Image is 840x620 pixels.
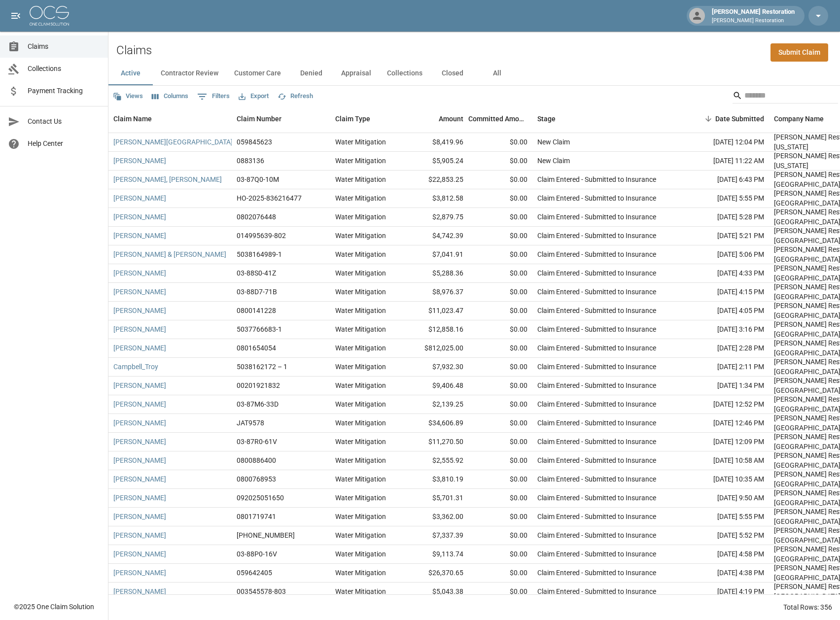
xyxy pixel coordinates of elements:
div: Claim Name [113,105,152,133]
div: [DATE] 4:38 PM [680,564,769,583]
a: [PERSON_NAME] [113,568,166,578]
div: dynamic tabs [108,62,840,85]
div: Search [733,88,838,105]
a: [PERSON_NAME] [113,549,166,559]
button: Select columns [149,89,191,104]
div: Water Mitigation [335,231,386,241]
div: $0.00 [468,264,532,283]
div: Water Mitigation [335,174,386,184]
div: $0.00 [468,545,532,564]
div: $5,905.24 [404,152,468,171]
div: [DATE] 9:50 AM [680,489,769,508]
div: $8,976.37 [404,283,468,302]
div: Claim Entered - Submitted to Insurance [537,586,656,596]
div: $0.00 [468,451,532,470]
div: 003545578-803 [237,586,286,596]
div: [DATE] 5:28 PM [680,208,769,227]
div: Water Mitigation [335,493,386,503]
button: Show filters [195,89,232,104]
div: $0.00 [468,302,532,320]
div: Claim Entered - Submitted to Insurance [537,493,656,503]
div: $3,812.58 [404,189,468,208]
span: Contact Us [28,116,100,127]
a: [PERSON_NAME] [113,343,166,353]
div: 5038162172 – 1 [237,362,287,372]
div: $0.00 [468,470,532,489]
div: 0801654054 [237,343,276,353]
div: 01-009-139315 [237,530,295,540]
button: Active [108,62,153,85]
div: Claim Entered - Submitted to Insurance [537,268,656,278]
a: [PERSON_NAME] [113,437,166,447]
button: Views [110,89,145,104]
div: 0800141228 [237,306,276,315]
div: $0.00 [468,339,532,358]
div: Claim Entered - Submitted to Insurance [537,343,656,353]
div: 059642405 [237,568,272,578]
div: Claim Entered - Submitted to Insurance [537,455,656,465]
div: Claim Name [108,105,232,133]
div: $2,555.92 [404,451,468,470]
div: Claim Entered - Submitted to Insurance [537,437,656,447]
div: $0.00 [468,433,532,451]
div: Water Mitigation [335,287,386,297]
p: [PERSON_NAME] Restoration [712,17,795,25]
div: Water Mitigation [335,512,386,521]
div: [DATE] 4:15 PM [680,283,769,302]
div: New Claim [537,137,570,147]
a: [PERSON_NAME] [113,231,166,241]
a: [PERSON_NAME] [113,512,166,521]
button: Contractor Review [153,62,226,85]
div: $0.00 [468,171,532,189]
div: $9,406.48 [404,377,468,395]
div: $26,370.65 [404,564,468,583]
div: Claim Entered - Submitted to Insurance [537,362,656,372]
div: $0.00 [468,133,532,152]
div: [DATE] 5:06 PM [680,245,769,264]
span: Payment Tracking [28,86,100,96]
div: Water Mitigation [335,137,386,147]
div: Company Name [774,105,824,133]
h2: Claims [116,43,152,58]
div: $0.00 [468,508,532,526]
div: $0.00 [468,245,532,264]
span: Claims [28,41,100,52]
div: [DATE] 4:33 PM [680,264,769,283]
div: 00201921832 [237,380,280,390]
div: Claim Entered - Submitted to Insurance [537,174,656,184]
div: $0.00 [468,564,532,583]
div: Committed Amount [468,105,532,133]
button: Refresh [275,89,315,104]
div: 092025051650 [237,493,284,503]
div: Claim Number [232,105,330,133]
button: Denied [289,62,333,85]
div: $0.00 [468,414,532,433]
div: [DATE] 3:16 PM [680,320,769,339]
div: $5,701.31 [404,489,468,508]
div: [DATE] 5:55 PM [680,508,769,526]
div: Claim Entered - Submitted to Insurance [537,231,656,241]
div: $0.00 [468,583,532,601]
div: 5038164989-1 [237,249,282,259]
div: $0.00 [468,152,532,171]
div: Water Mitigation [335,549,386,559]
div: $11,270.50 [404,433,468,451]
div: 03-88S0-41Z [237,268,276,278]
div: $3,362.00 [404,508,468,526]
div: $0.00 [468,283,532,302]
div: Claim Entered - Submitted to Insurance [537,474,656,484]
div: Water Mitigation [335,343,386,353]
div: $5,043.38 [404,583,468,601]
div: $0.00 [468,208,532,227]
div: 0883136 [237,156,264,166]
div: $34,606.89 [404,414,468,433]
div: Claim Entered - Submitted to Insurance [537,287,656,297]
a: [PERSON_NAME] [113,493,166,503]
a: [PERSON_NAME], [PERSON_NAME] [113,174,222,184]
div: [DATE] 12:52 PM [680,395,769,414]
div: $12,858.16 [404,320,468,339]
div: Water Mitigation [335,268,386,278]
div: $4,742.39 [404,227,468,245]
div: Claim Entered - Submitted to Insurance [537,212,656,222]
div: $7,041.91 [404,245,468,264]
